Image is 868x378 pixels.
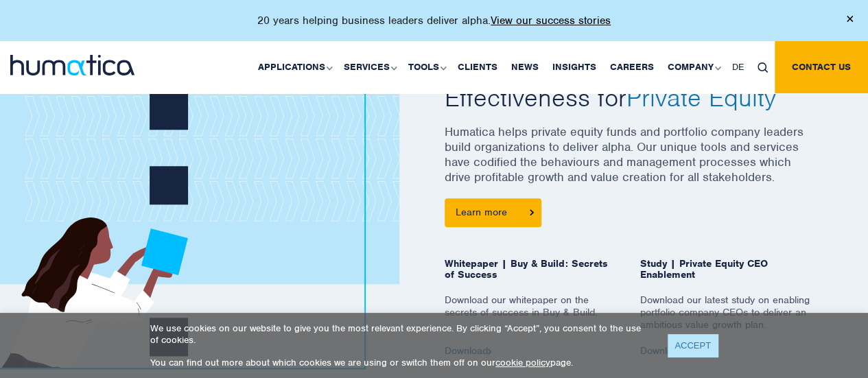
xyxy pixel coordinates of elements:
p: 20 years helping business leaders deliver alpha. [257,14,611,27]
a: DE [725,41,751,93]
p: Download our latest study on enabling portfolio company CEOs to deliver an ambitious value growth... [640,294,815,345]
p: You can find out more about which cookies we are using or switch them off on our page. [150,357,650,368]
a: Clients [451,41,504,93]
a: View our success stories [491,14,611,27]
a: Services [337,41,401,93]
a: ACCEPT [668,334,718,357]
span: Whitepaper | Buy & Build: Secrets of Success [445,258,620,294]
a: Applications [251,41,337,93]
img: search_icon [758,62,768,73]
a: Learn more [445,198,541,227]
a: cookie policy [495,357,550,368]
a: Insights [546,41,603,93]
p: Download our whitepaper on the secrets of success in Buy & Build. [445,294,620,345]
a: Careers [603,41,661,93]
span: Private Equity [626,82,776,113]
p: We use cookies on our website to give you the most relevant experience. By clicking “Accept”, you... [150,322,650,346]
a: News [504,41,546,93]
img: arrowicon [530,209,534,215]
a: Tools [401,41,451,93]
p: Humatica helps private equity funds and portfolio company leaders build organizations to deliver ... [445,124,815,198]
img: logo [10,55,134,75]
a: Contact us [775,41,868,93]
span: Study | Private Equity CEO Enablement [640,258,815,294]
span: DE [732,61,744,73]
a: Company [661,41,725,93]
